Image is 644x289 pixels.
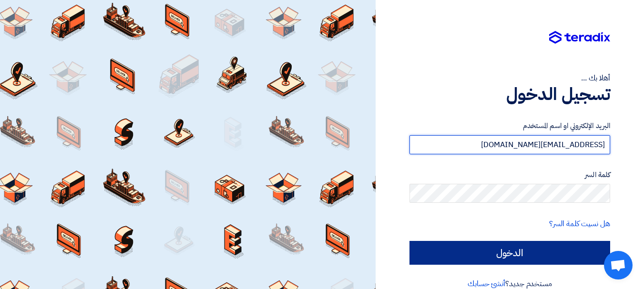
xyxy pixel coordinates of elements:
[409,135,610,154] input: أدخل بريد العمل الإلكتروني او اسم المستخدم الخاص بك ...
[409,120,610,131] label: البريد الإلكتروني او اسم المستخدم
[409,169,610,180] label: كلمة السر
[549,31,610,44] img: Teradix logo
[409,72,610,84] div: أهلا بك ...
[604,251,633,279] div: Open chat
[549,218,610,229] a: هل نسيت كلمة السر؟
[409,241,610,265] input: الدخول
[409,84,610,105] h1: تسجيل الدخول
